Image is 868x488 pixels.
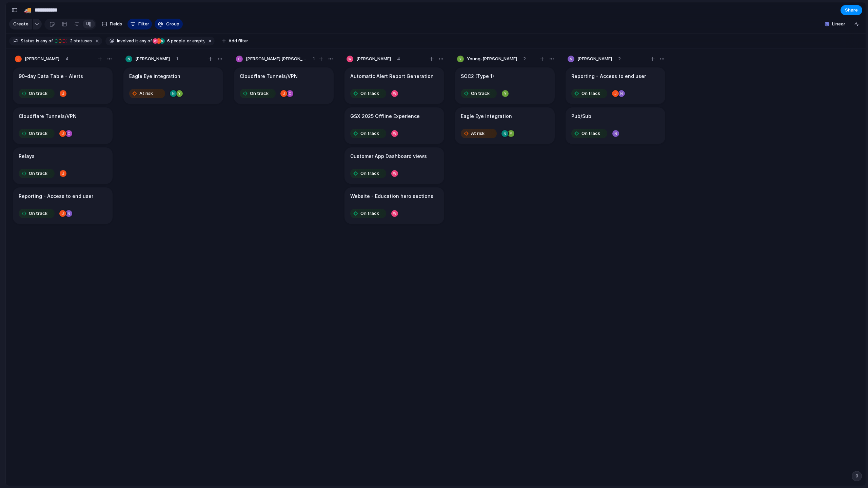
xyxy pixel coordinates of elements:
[13,21,28,27] span: Create
[35,37,54,45] button: isany of
[25,56,59,62] span: [PERSON_NAME]
[455,107,555,144] div: Eagle Eye integrationAt risk
[349,208,388,219] button: On track
[117,38,134,44] span: Involved
[39,38,53,44] span: any of
[68,38,92,44] span: statuses
[127,19,152,29] button: Filter
[138,21,149,27] span: Filter
[22,5,33,16] button: 🚚
[13,107,113,144] div: Cloudflare Tunnels/VPNOn track
[581,130,600,137] span: On track
[186,38,204,44] span: or empty
[349,168,388,179] button: On track
[350,152,427,160] h1: Customer App Dashboard views
[360,170,379,177] span: On track
[127,88,167,99] button: At risk
[19,192,93,200] h1: Reporting - Access to end user
[238,88,277,99] button: On track
[166,21,179,27] span: Group
[841,5,862,15] button: Share
[53,37,93,45] button: 3 statuses
[240,73,298,80] h1: Cloudflare Tunnels/VPN
[29,210,47,217] span: On track
[461,113,512,120] h1: Eagle Eye integration
[471,130,485,137] span: At risk
[618,56,621,62] span: 2
[13,67,113,104] div: 90-day Data Table - AlertsOn track
[17,208,56,219] button: On track
[566,67,665,104] div: Reporting - Access to end userOn track
[155,19,183,29] button: Group
[110,21,122,27] span: Fields
[13,147,113,184] div: RelaysOn track
[36,38,39,44] span: is
[17,128,56,139] button: On track
[246,56,307,62] span: [PERSON_NAME] [PERSON_NAME]
[570,88,609,99] button: On track
[19,73,83,80] h1: 90-day Data Table - Alerts
[135,56,170,62] span: [PERSON_NAME]
[135,38,139,44] span: is
[99,19,125,29] button: Fields
[350,73,434,80] h1: Automatic Alert Report Generation
[29,130,47,137] span: On track
[123,67,223,104] div: Eagle Eye integrationAt risk
[9,19,32,29] button: Create
[570,128,609,139] button: On track
[17,168,56,179] button: On track
[24,5,32,15] div: 🚚
[344,187,444,224] div: Website - Education hero sectionsOn track
[571,73,646,80] h1: Reporting - Access to end user
[218,36,252,46] button: Add filter
[471,90,490,97] span: On track
[822,19,848,29] button: Linear
[397,56,400,62] span: 4
[13,187,113,224] div: Reporting - Access to end userOn track
[21,38,35,44] span: Status
[65,56,68,62] span: 4
[566,107,665,144] div: Pub/SubOn track
[832,21,845,27] span: Linear
[313,56,315,62] span: 1
[152,37,206,45] button: 6 peopleor empty
[129,73,180,80] h1: Eagle Eye integration
[29,90,47,97] span: On track
[344,107,444,144] div: GSX 2025 Offline ExperienceOn track
[139,38,152,44] span: any of
[165,38,171,43] span: 6
[139,90,153,97] span: At risk
[581,90,600,97] span: On track
[360,130,379,137] span: On track
[344,67,444,104] div: Automatic Alert Report GenerationOn track
[349,128,388,139] button: On track
[349,88,388,99] button: On track
[68,38,74,43] span: 3
[845,7,858,14] span: Share
[577,56,612,62] span: [PERSON_NAME]
[250,90,269,97] span: On track
[459,88,498,99] button: On track
[29,170,47,177] span: On track
[165,38,185,44] span: people
[229,38,248,44] span: Add filter
[360,90,379,97] span: On track
[360,210,379,217] span: On track
[523,56,526,62] span: 2
[176,56,179,62] span: 1
[461,73,494,80] h1: SOC2 (Type 1)
[344,147,444,184] div: Customer App Dashboard viewsOn track
[234,67,334,104] div: Cloudflare Tunnels/VPNOn track
[571,113,591,120] h1: Pub/Sub
[459,128,498,139] button: At risk
[134,37,153,45] button: isany of
[350,113,420,120] h1: GSX 2025 Offline Experience
[350,192,433,200] h1: Website - Education hero sections
[19,113,77,120] h1: Cloudflare Tunnels/VPN
[17,88,56,99] button: On track
[19,152,35,160] h1: Relays
[455,67,555,104] div: SOC2 (Type 1)On track
[356,56,391,62] span: [PERSON_NAME]
[467,56,517,62] span: Young-[PERSON_NAME]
